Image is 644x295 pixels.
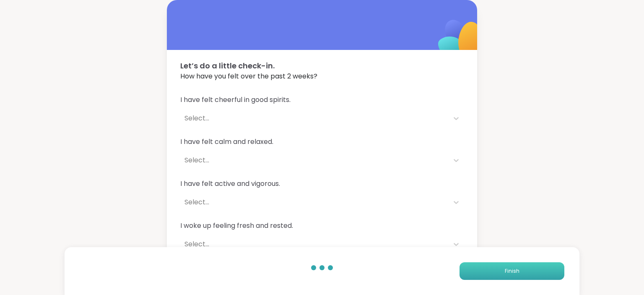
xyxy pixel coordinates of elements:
div: Select... [184,239,444,249]
span: I have felt active and vigorous. [180,179,464,189]
div: Select... [184,155,444,165]
div: Select... [184,113,444,123]
span: I have felt calm and relaxed. [180,137,464,147]
div: Select... [184,197,444,207]
span: How have you felt over the past 2 weeks? [180,71,464,81]
span: I have felt cheerful in good spirits. [180,95,464,105]
button: Finish [460,262,564,280]
span: Let’s do a little check-in. [180,60,464,71]
span: I woke up feeling fresh and rested. [180,221,464,231]
span: Finish [505,267,519,275]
